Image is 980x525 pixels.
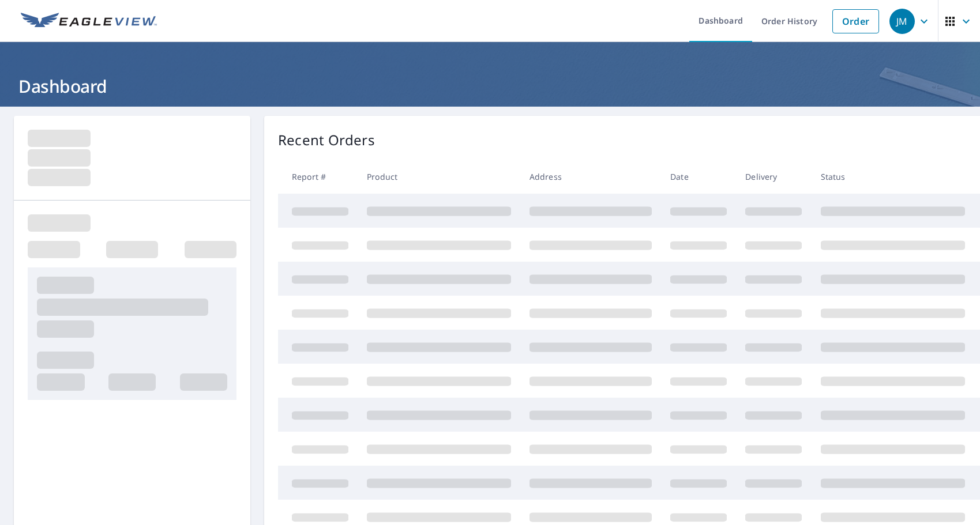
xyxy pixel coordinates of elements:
[14,74,966,98] h1: Dashboard
[520,160,661,194] th: Address
[661,160,736,194] th: Date
[278,160,358,194] th: Report #
[21,13,157,30] img: EV Logo
[812,160,974,194] th: Status
[889,9,915,34] div: JM
[736,160,811,194] th: Delivery
[358,160,520,194] th: Product
[832,9,879,33] a: Order
[278,130,375,150] p: Recent Orders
